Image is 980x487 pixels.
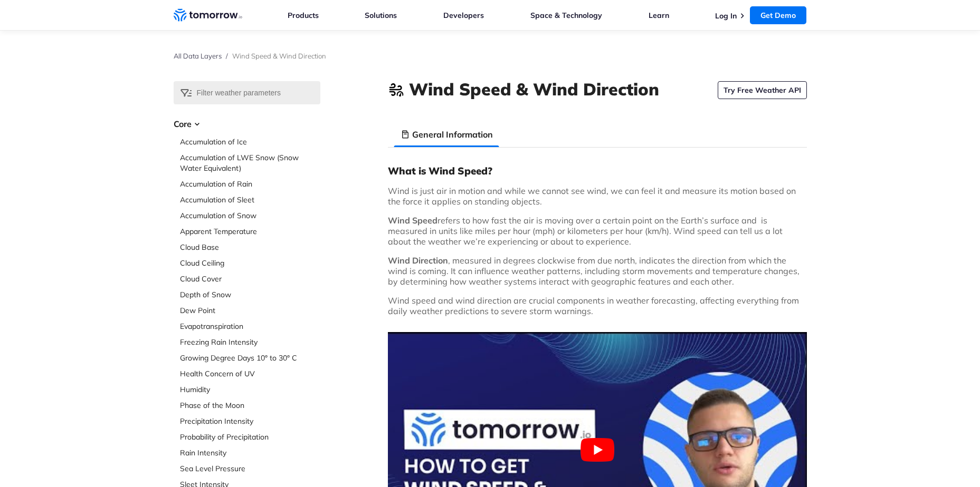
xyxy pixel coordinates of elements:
a: Home link [174,7,242,23]
a: Accumulation of Snow [180,210,320,221]
p: , measured in degrees clockwise from due north, indicates the direction from which the wind is co... [388,255,807,287]
h1: Wind Speed & Wind Direction [409,77,659,101]
a: Accumulation of Sleet [180,194,320,205]
a: Precipitation Intensity [180,416,320,426]
p: refers to how fast the air is moving over a certain point on the Earth’s surface and is measured ... [388,215,807,247]
a: Developers [443,11,484,20]
a: Accumulation of LWE Snow (Snow Water Equivalent) [180,152,320,173]
a: Learn [649,11,669,20]
li: General Information [394,122,499,147]
strong: Wind Direction [388,255,448,266]
input: Filter weather parameters [174,81,320,104]
a: Products [288,11,319,20]
a: Cloud Cover [180,274,320,284]
a: Freezing Rain Intensity [180,337,320,347]
span: Wind Speed & Wind Direction [232,52,326,60]
strong: Wind Speed [388,215,437,226]
a: Accumulation of Ice [180,137,320,147]
h3: What is Wind Speed? [388,164,807,177]
a: All Data Layers [174,52,222,60]
a: Try Free Weather API [718,81,807,99]
h3: Core [174,118,320,130]
a: Cloud Base [180,242,320,252]
a: Depth of Snow [180,289,320,300]
p: Wind is just air in motion and while we cannot see wind, we can feel it and measure its motion ba... [388,186,807,207]
a: Cloud Ceiling [180,258,320,268]
span: / [226,52,228,60]
a: Rain Intensity [180,447,320,458]
a: Phase of the Moon [180,400,320,411]
a: Get Demo [750,6,806,24]
a: Growing Degree Days 10° to 30° C [180,353,320,363]
a: Space & Technology [530,11,602,20]
a: Humidity [180,384,320,395]
a: Apparent Temperature [180,226,320,237]
a: Accumulation of Rain [180,179,320,189]
a: Solutions [365,11,397,20]
a: Sea Level Pressure [180,463,320,474]
a: Evapotranspiration [180,321,320,332]
a: Health Concern of UV [180,368,320,379]
a: Probability of Precipitation [180,432,320,442]
h3: General Information [412,128,493,141]
p: Wind speed and wind direction are crucial components in weather forecasting, affecting everything... [388,295,807,316]
a: Log In [715,11,737,21]
a: Dew Point [180,305,320,316]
